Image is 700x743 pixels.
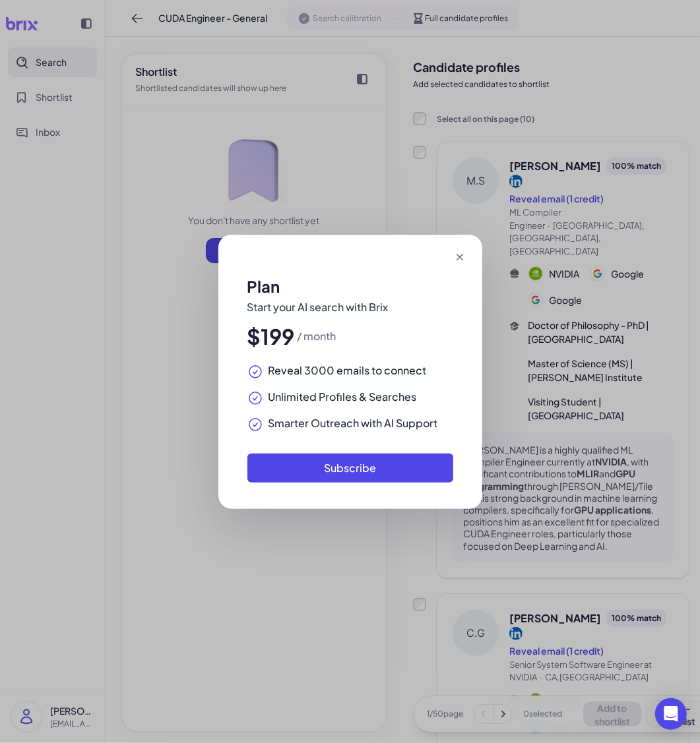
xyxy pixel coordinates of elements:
span: / month [298,330,336,343]
span: Reveal 3000 emails to connect [269,364,427,377]
span: $199 [247,330,295,343]
p: Start your AI search with Brix [247,301,453,314]
span: Unlimited Profiles & Searches [269,390,417,403]
h2: Plan [247,280,453,293]
button: Subscribe [247,454,453,483]
span: Smarter Outreach with AI Support [269,417,438,430]
div: Open Intercom Messenger [655,698,687,730]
